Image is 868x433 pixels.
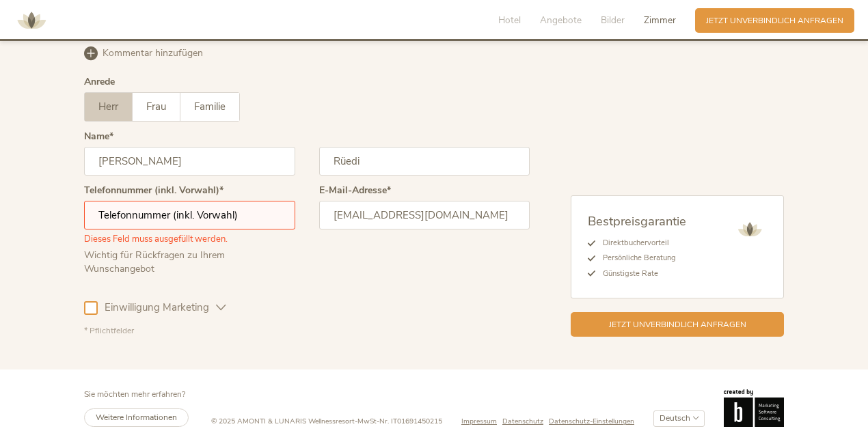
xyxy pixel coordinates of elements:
span: Sie möchten mehr erfahren? [84,389,185,400]
span: © 2025 AMONTI & LUNARIS Wellnessresort [211,416,355,426]
input: Telefonnummer (inkl. Vorwahl) [84,201,295,229]
span: Weitere Informationen [96,412,177,423]
a: Datenschutz [502,417,549,427]
a: Datenschutz-Einstellungen [549,417,634,427]
span: Jetzt unverbindlich anfragen [609,319,746,331]
span: Impressum [461,416,497,426]
span: Jetzt unverbindlich anfragen [706,15,843,27]
span: Dieses Feld muss ausgefüllt werden. [84,229,228,245]
img: AMONTI & LUNARIS Wellnessresort [733,212,767,247]
span: Frau [146,100,166,113]
span: Herr [98,100,118,113]
div: Anrede [84,77,115,87]
li: Direktbuchervorteil [595,236,686,251]
label: E-Mail-Adresse [319,186,391,195]
a: Impressum [461,417,502,427]
a: Weitere Informationen [84,408,189,427]
span: Einwilligung Marketing [98,301,216,315]
label: Name [84,132,113,141]
span: Kommentar hinzufügen [103,46,203,60]
label: Telefonnummer (inkl. Vorwahl) [84,186,223,195]
li: Persönliche Beratung [595,251,686,266]
span: Datenschutz-Einstellungen [549,416,634,426]
div: Wichtig für Rückfragen zu Ihrem Wunschangebot [84,245,295,275]
div: * Pflichtfelder [84,325,530,337]
span: MwSt-Nr. IT01691450215 [357,416,442,426]
input: E-Mail-Adresse [319,201,530,229]
span: Angebote [540,14,582,27]
span: Bestpreisgarantie [588,212,686,229]
a: AMONTI & LUNARIS Wellnessresort [11,16,52,24]
img: Brandnamic GmbH | Leading Hospitality Solutions [724,389,784,427]
span: Zimmer [644,14,676,27]
span: - [355,416,357,426]
span: Bilder [601,14,625,27]
span: Datenschutz [502,416,543,426]
span: Hotel [498,14,521,27]
span: Familie [194,100,226,113]
li: Günstigste Rate [595,266,686,281]
input: Vorname [84,147,295,176]
input: Nachname [319,147,530,176]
